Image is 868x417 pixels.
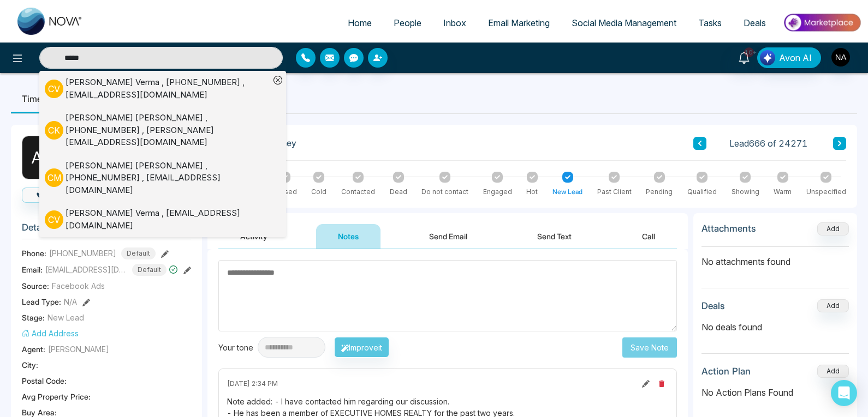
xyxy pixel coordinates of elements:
div: [PERSON_NAME] [PERSON_NAME] , [PHONE_NUMBER] , [PERSON_NAME][EMAIL_ADDRESS][DOMAIN_NAME] [66,112,270,149]
span: [PHONE_NUMBER] [49,247,116,259]
span: Phone: [22,247,46,259]
div: Past Client [597,187,632,197]
span: Facebook Ads [52,280,105,292]
h3: Attachments [701,223,756,234]
span: Home [348,17,372,28]
div: [PERSON_NAME] [PERSON_NAME] , [PHONE_NUMBER] , [EMAIL_ADDRESS][DOMAIN_NAME] [66,160,270,197]
p: No Action Plans Found [701,386,849,399]
a: Social Media Management [561,13,687,33]
div: [PERSON_NAME] Verma , [EMAIL_ADDRESS][DOMAIN_NAME] [66,207,270,232]
span: Postal Code : [22,375,67,386]
a: Deals [733,13,777,33]
button: Add Address [22,328,79,339]
div: Warm [774,187,792,197]
span: Stage: [22,312,45,323]
span: Email: [22,264,43,275]
span: Add [817,223,849,233]
button: Call [22,188,75,203]
span: Social Media Management [572,17,676,28]
span: Source: [22,280,49,292]
p: No deals found [701,321,849,334]
img: User Avatar [831,48,850,67]
button: Notes [316,224,381,249]
span: Lead 666 of 24271 [729,137,807,150]
div: Do not contact [421,187,468,197]
p: C M [45,168,63,187]
button: Add [817,365,849,378]
div: Your tone [218,342,258,353]
div: Cold [311,187,326,197]
div: Dead [390,187,407,197]
h3: Deals [701,300,725,311]
span: Avg Property Price : [22,391,91,402]
li: Timeline [11,84,67,113]
img: Lead Flow [760,50,775,65]
div: New Lead [552,187,582,197]
span: People [394,17,421,28]
span: City : [22,359,38,371]
span: 10+ [744,47,754,57]
span: [EMAIL_ADDRESS][DOMAIN_NAME] [45,264,127,275]
span: Tasks [698,17,722,28]
a: Home [337,13,383,33]
h3: Action Plan [701,366,751,377]
button: Add [817,222,849,235]
button: Send Text [515,224,593,249]
img: Nova CRM Logo [17,8,83,35]
p: C K [45,121,63,140]
div: Qualified [687,187,717,197]
div: Hot [526,187,538,197]
button: Add [817,299,849,312]
a: Inbox [432,13,477,33]
button: Send Email [407,224,489,249]
span: Inbox [443,17,466,28]
span: New Lead [47,312,84,323]
span: [PERSON_NAME] [48,343,109,355]
div: Pending [646,187,673,197]
span: Default [132,264,167,276]
button: Save Note [622,337,677,358]
a: People [383,13,432,33]
span: Lead Type: [22,296,61,307]
p: C V [45,80,63,98]
a: Tasks [687,13,733,33]
a: 10+ [731,47,757,67]
div: Engaged [483,187,512,197]
h3: Details [22,222,191,239]
span: Agent: [22,343,45,355]
div: Open Intercom Messenger [831,380,857,406]
span: [DATE] 2:34 PM [227,379,278,389]
div: A M [22,136,66,179]
div: Showing [732,187,759,197]
span: Deals [744,17,766,28]
span: Avon AI [779,51,812,64]
img: Market-place.gif [782,10,861,35]
div: Contacted [341,187,375,197]
a: Email Marketing [477,13,561,33]
p: C V [45,210,63,229]
button: Call [620,224,677,249]
span: Default [121,247,156,259]
div: [PERSON_NAME] Verma , [PHONE_NUMBER] , [EMAIL_ADDRESS][DOMAIN_NAME] [66,76,270,101]
button: Avon AI [757,47,821,68]
span: Email Marketing [488,17,550,28]
p: No attachments found [701,247,849,268]
span: N/A [64,296,77,307]
div: Unspecified [806,187,846,197]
